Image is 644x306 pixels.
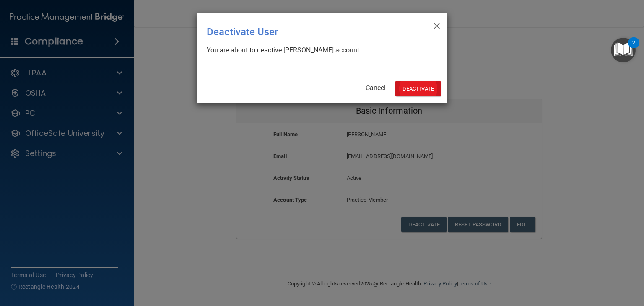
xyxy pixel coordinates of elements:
[499,251,634,284] iframe: Drift Widget Chat Controller
[395,81,441,96] button: Deactivate
[611,38,636,62] button: Open Resource Center, 2 new notifications
[207,20,403,44] div: Deactivate User
[433,16,441,33] span: ×
[366,84,386,92] a: Cancel
[632,43,635,54] div: 2
[207,46,431,55] div: You are about to deactive [PERSON_NAME] account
